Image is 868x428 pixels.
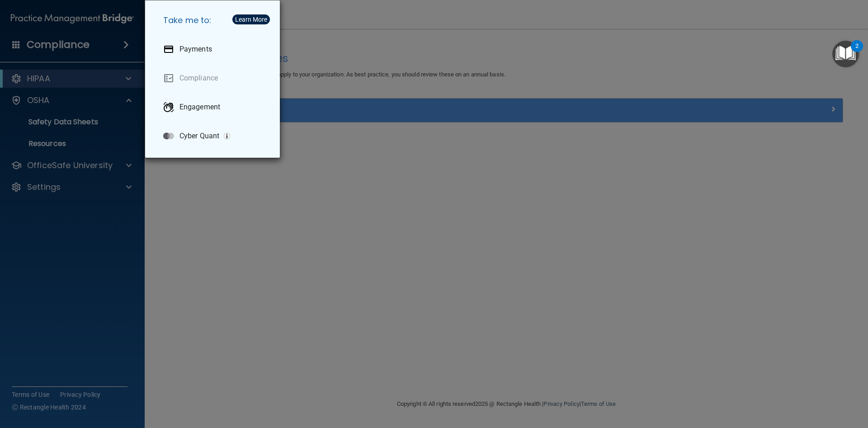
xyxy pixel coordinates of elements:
[179,45,212,54] p: Payments
[832,41,859,67] button: Open Resource Center, 2 new notifications
[156,66,273,91] a: Compliance
[179,103,220,112] p: Engagement
[179,132,219,141] p: Cyber Quant
[855,46,859,58] div: 2
[232,14,270,24] button: Learn More
[156,37,273,62] a: Payments
[156,123,273,149] a: Cyber Quant
[156,94,273,120] a: Engagement
[235,16,267,23] div: Learn More
[156,8,273,33] h5: Take me to:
